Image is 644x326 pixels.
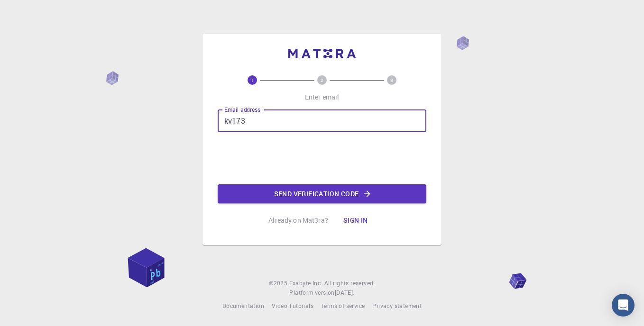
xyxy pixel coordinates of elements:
[218,184,426,203] button: Send verification code
[612,294,635,317] div: Open Intercom Messenger
[289,279,322,287] span: Exabyte Inc.
[372,302,422,309] span: Privacy statement
[222,302,264,309] span: Documentation
[251,77,254,83] text: 1
[289,279,322,288] a: Exabyte Inc.
[372,301,422,311] a: Privacy statement
[272,302,313,309] span: Video Tutorials
[321,77,323,83] text: 2
[272,301,313,311] a: Video Tutorials
[268,216,328,225] p: Already on Mat3ra?
[305,92,340,102] p: Enter email
[250,140,394,177] iframe: reCAPTCHA
[336,211,376,230] button: Sign in
[324,279,375,288] span: All rights reserved.
[390,77,393,83] text: 3
[269,279,289,288] span: © 2025
[321,301,365,311] a: Terms of service
[222,301,264,311] a: Documentation
[335,289,355,296] span: [DATE] .
[335,288,355,298] a: [DATE].
[321,302,365,309] span: Terms of service
[289,288,334,298] span: Platform version
[224,106,260,114] label: Email address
